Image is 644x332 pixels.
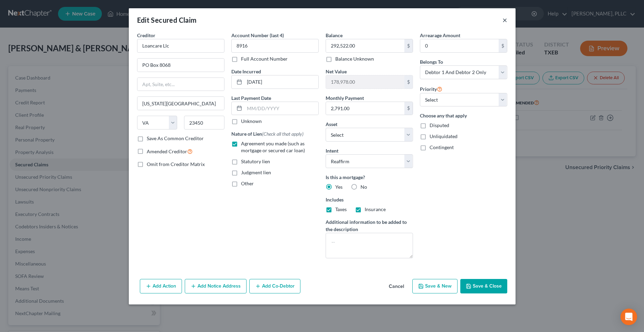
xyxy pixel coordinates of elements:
[147,161,205,167] span: Omit from Creditor Matrix
[231,39,319,53] input: XXXX
[140,279,182,293] button: Add Action
[326,75,404,89] input: 0.00
[404,75,413,89] div: $
[621,309,637,325] div: Open Intercom Messenger
[430,122,449,128] span: Disputed
[231,32,284,39] label: Account Number (last 4)
[361,184,367,190] span: No
[499,39,507,52] div: $
[326,68,347,75] label: Net Value
[412,279,458,293] button: Save & New
[241,169,271,175] span: Judgment lien
[335,184,343,190] span: Yes
[404,102,413,115] div: $
[244,75,318,89] input: MM/DD/YYYY
[326,147,338,154] label: Intent
[420,85,442,93] label: Priority
[335,55,374,62] label: Balance Unknown
[262,131,304,137] span: (Check all that apply)
[420,59,443,65] span: Belongs To
[326,196,413,203] label: Includes
[147,135,204,142] label: Save As Common Creditor
[241,141,305,153] span: Agreement you made (such as mortgage or secured car loan)
[137,78,224,91] input: Apt, Suite, etc...
[335,206,347,212] span: Taxes
[404,39,413,52] div: $
[326,121,337,127] span: Asset
[241,158,270,164] span: Statutory lien
[231,94,271,102] label: Last Payment Date
[430,144,454,150] span: Contingent
[147,148,187,154] span: Amended Creditor
[326,218,413,233] label: Additional information to be added to the description
[326,39,404,52] input: 0.00
[365,206,386,212] span: Insurance
[137,59,224,72] input: Enter address...
[231,130,304,137] label: Nature of Lien
[137,39,224,53] input: Search creditor by name...
[241,118,262,125] label: Unknown
[420,32,460,39] label: Arrearage Amount
[383,280,410,293] button: Cancel
[137,15,197,25] div: Edit Secured Claim
[430,133,458,139] span: Unliquidated
[326,32,343,39] label: Balance
[231,68,261,75] label: Date Incurred
[244,102,318,115] input: MM/DD/YYYY
[137,32,155,38] span: Creditor
[326,94,364,102] label: Monthly Payment
[420,112,507,119] label: Choose any that apply
[241,180,254,186] span: Other
[184,116,224,129] input: Enter zip...
[241,55,288,62] label: Full Account Number
[326,102,404,115] input: 0.00
[502,16,507,24] button: ×
[326,174,413,181] label: Is this a mortgage?
[249,279,300,293] button: Add Co-Debtor
[185,279,247,293] button: Add Notice Address
[460,279,507,293] button: Save & Close
[420,39,499,52] input: 0.00
[137,97,224,110] input: Enter city...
